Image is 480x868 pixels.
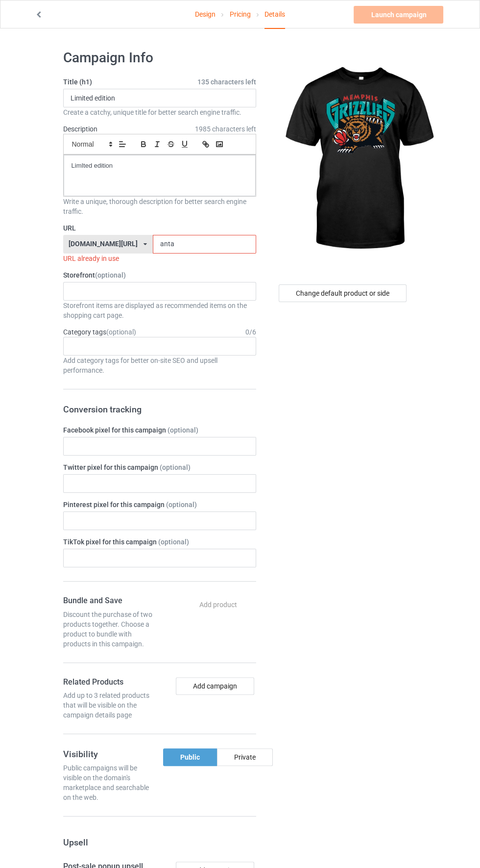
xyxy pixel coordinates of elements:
[63,425,256,435] label: Facebook pixel for this campaign
[63,462,256,472] label: Twitter pixel for this campaign
[72,161,248,171] p: LimIted edition
[63,610,156,649] div: Discount the purchase of two products together. Choose a product to bundle with products in this ...
[217,748,273,766] div: Private
[279,284,407,302] div: Change default product or side
[163,748,217,766] div: Public
[63,197,256,216] div: Write a unique, thorough description for better search engine traffic.
[63,125,97,133] label: Description
[69,240,138,247] div: [DOMAIN_NAME][URL]
[166,501,197,509] span: (optional)
[63,254,256,263] div: URL already in use
[158,538,189,546] span: (optional)
[95,271,126,279] span: (optional)
[63,677,156,688] h4: Related Products
[63,270,256,280] label: Storefront
[229,0,250,28] a: Pricing
[63,837,256,848] h3: Upsell
[195,124,256,134] span: 1985 characters left
[106,328,136,336] span: (optional)
[63,500,256,510] label: Pinterest pixel for this campaign
[168,426,198,434] span: (optional)
[63,748,156,760] h3: Visibility
[160,463,191,471] span: (optional)
[63,107,256,117] div: Create a catchy, unique title for better search engine traffic.
[63,596,156,606] h4: Bundle and Save
[63,537,256,547] label: TikTok pixel for this campaign
[245,327,256,337] div: 0 / 6
[63,49,256,67] h1: Campaign Info
[63,356,256,375] div: Add category tags for better on-site SEO and upsell performance.
[63,301,256,320] div: Storefront items are displayed as recommended items on the shopping cart page.
[197,77,256,87] span: 135 characters left
[63,77,256,87] label: Title (h1)
[195,0,216,28] a: Design
[63,763,156,802] div: Public campaigns will be visible on the domain's marketplace and searchable on the web.
[63,223,256,233] label: URL
[264,0,285,29] div: Details
[176,677,254,695] button: Add campaign
[63,327,136,337] label: Category tags
[63,404,256,415] h3: Conversion tracking
[63,690,156,720] div: Add up to 3 related products that will be visible on the campaign details page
